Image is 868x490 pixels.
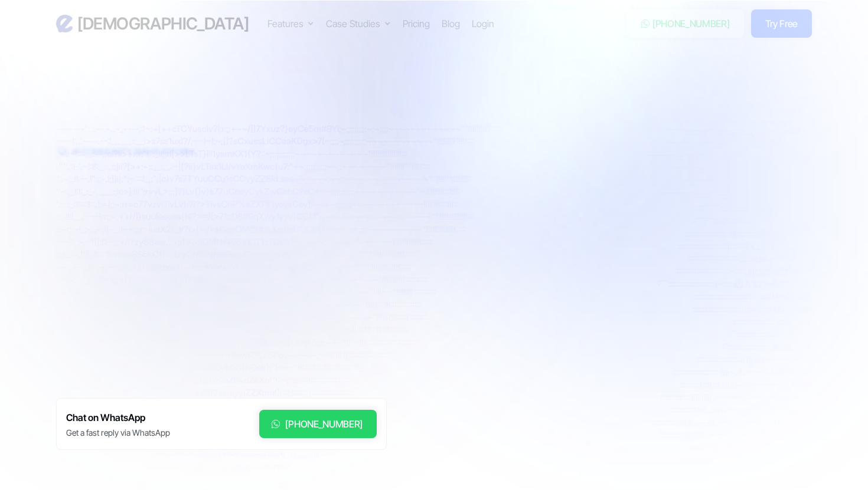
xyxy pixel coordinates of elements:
[751,9,812,38] a: Try Free
[326,17,380,31] div: Case Studies
[442,17,460,31] a: Blog
[652,17,730,31] div: [PHONE_NUMBER]
[472,17,494,31] a: Login
[259,410,377,438] a: [PHONE_NUMBER]
[403,17,430,31] a: Pricing
[72,146,194,158] div: #1 Community SMS Platform
[285,417,363,431] div: [PHONE_NUMBER]
[66,410,170,426] h6: Chat on WhatsApp
[267,17,304,31] div: Features
[326,17,391,31] div: Case Studies
[267,17,314,31] div: Features
[626,9,744,38] a: [PHONE_NUMBER]
[56,14,249,34] a: home
[66,427,170,439] div: Get a fast reply via WhatsApp
[77,14,249,34] h3: [DEMOGRAPHIC_DATA]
